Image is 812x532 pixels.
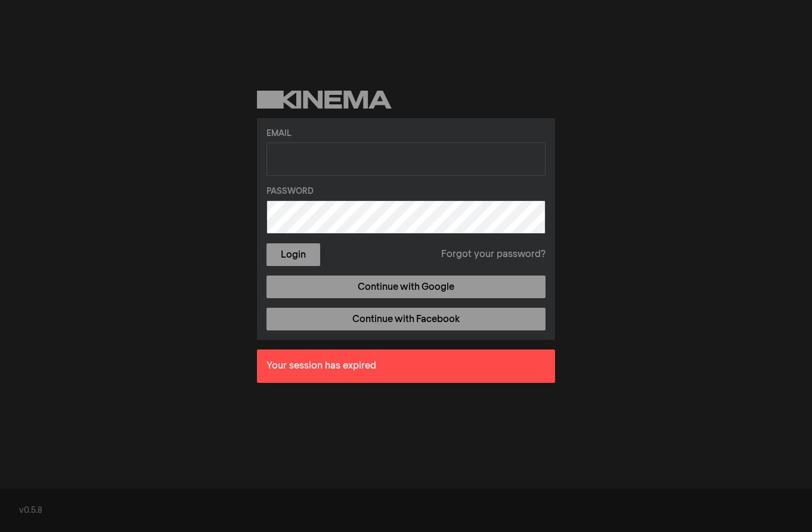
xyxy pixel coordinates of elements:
a: Continue with Google [266,276,546,298]
div: Your session has expired [257,349,555,383]
div: v0.5.8 [19,505,793,517]
a: Forgot your password? [441,248,546,262]
a: Continue with Facebook [266,308,546,330]
button: Login [266,243,320,266]
label: Password [266,185,546,198]
label: Email [266,128,546,140]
